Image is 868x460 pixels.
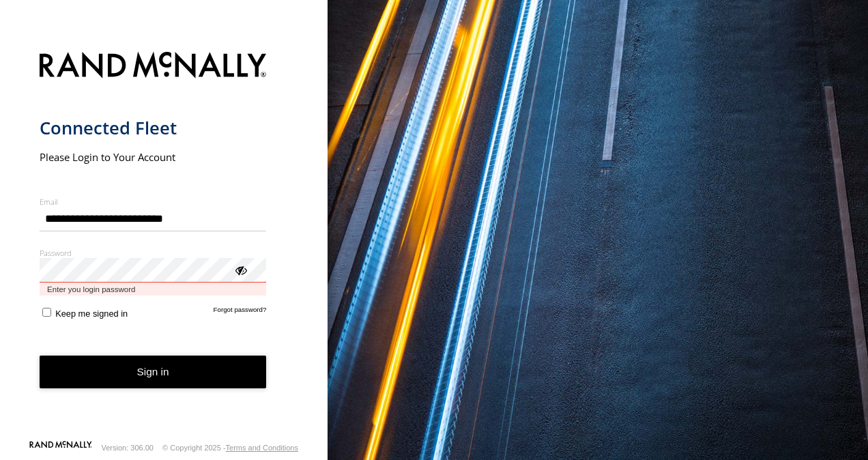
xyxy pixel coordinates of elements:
[40,356,267,389] button: Sign in
[40,117,267,139] h1: Connected Fleet
[40,197,267,207] label: Email
[40,283,267,296] span: Enter you login password
[40,49,267,84] img: Rand McNally
[29,441,92,455] a: Visit our Website
[40,150,267,164] h2: Please Login to Your Account
[42,308,51,317] input: Keep me signed in
[40,44,289,440] form: main
[214,306,267,319] a: Forgot password?
[55,308,128,319] span: Keep me signed in
[226,444,298,452] a: Terms and Conditions
[102,444,154,452] div: Version: 306.00
[40,248,267,258] label: Password
[162,444,298,452] div: © Copyright 2025 -
[233,263,247,276] div: ViewPassword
